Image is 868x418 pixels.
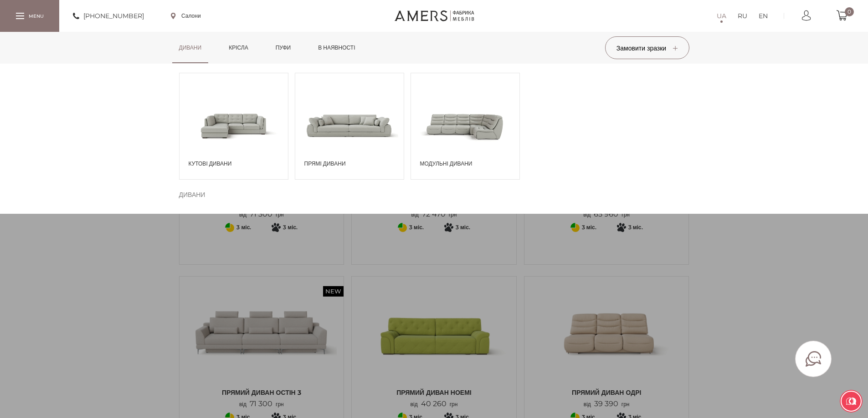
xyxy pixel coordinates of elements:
a: Дивани [172,32,209,64]
span: Прямі дивани [304,160,399,168]
a: [PHONE_NUMBER] [73,10,144,21]
a: UA [717,10,726,21]
button: Замовити зразки [605,36,689,59]
span: Дивани [179,189,205,200]
a: Кутові дивани Кутові дивани [179,73,288,180]
a: Модульні дивани Модульні дивани [411,73,520,180]
a: Крісла [222,32,255,64]
span: Замовити зразки [616,44,678,52]
span: 0 [845,7,854,16]
a: Салони [171,12,201,20]
a: Прямі дивани Прямі дивани [295,73,404,180]
a: RU [738,10,747,21]
a: EN [759,10,768,21]
span: Модульні дивани [420,160,515,168]
span: Кутові дивани [189,160,283,168]
a: в наявності [311,32,362,64]
a: Пуфи [269,32,298,64]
